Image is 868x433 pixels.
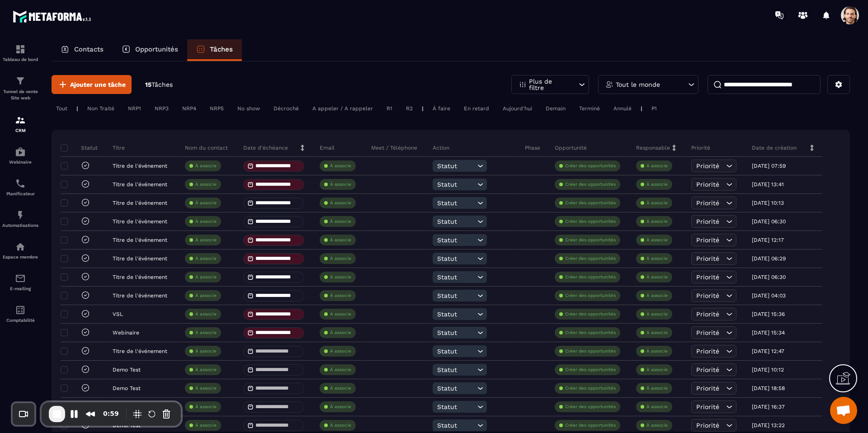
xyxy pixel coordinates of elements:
p: Titre de l'événement [113,348,167,354]
div: NRP3 [150,103,173,114]
div: Décroché [269,103,303,114]
p: E-mailing [2,286,38,291]
p: [DATE] 13:41 [752,181,784,188]
p: Plus de filtre [529,78,569,91]
p: Créer des opportunités [565,422,616,428]
div: Ouvrir le chat [830,397,857,424]
img: formation [15,75,26,86]
span: Ajouter une tâche [70,80,126,89]
div: A appeler / A rappeler [308,103,377,114]
p: [DATE] 07:59 [752,163,786,169]
span: Statut [437,422,475,429]
p: À associe [195,218,217,225]
span: Priorité [696,255,719,262]
span: Statut [437,218,475,225]
p: À associe [195,367,217,373]
p: À associe [646,200,668,206]
div: R1 [382,103,397,114]
p: À associe [646,218,668,225]
p: À associe [195,163,217,169]
a: automationsautomationsEspace membre [2,235,38,266]
span: Statut [437,181,475,188]
p: Titre de l'événement [113,181,167,188]
p: Titre de l'événement [113,292,167,299]
img: automations [15,241,26,252]
span: Statut [437,366,475,373]
a: automationsautomationsAutomatisations [2,203,38,235]
p: À associe [195,311,217,317]
a: schedulerschedulerPlanificateur [2,171,38,203]
p: Créer des opportunités [565,237,616,243]
img: formation [15,115,26,126]
p: Tunnel de vente Site web [2,89,38,101]
p: À associe [646,255,668,262]
p: Webinaire [2,160,38,165]
span: Priorité [696,292,719,299]
a: formationformationCRM [2,108,38,140]
img: logo [13,8,94,25]
p: À associe [330,163,351,169]
p: CRM [2,128,38,133]
span: Statut [437,199,475,207]
p: [DATE] 18:58 [752,385,785,391]
p: Titre [113,144,125,151]
img: formation [15,44,26,55]
p: Titre de l'événement [113,274,167,280]
div: Tout [52,103,72,114]
div: Non Traité [83,103,119,114]
p: À associe [646,163,668,169]
p: À associe [646,348,668,354]
p: À associe [646,367,668,373]
img: automations [15,146,26,157]
span: Priorité [696,385,719,392]
span: Priorité [696,181,719,188]
p: À associe [330,274,351,280]
p: | [76,105,78,112]
div: NRP5 [205,103,228,114]
p: Statut [63,144,98,151]
div: NRP1 [123,103,146,114]
p: [DATE] 10:13 [752,200,784,206]
p: Tout le monde [616,81,660,88]
p: À associe [646,237,668,243]
span: Priorité [696,311,719,318]
div: Aujourd'hui [498,103,537,114]
p: À associe [646,422,668,428]
div: NRP4 [178,103,201,114]
span: Statut [437,403,475,410]
p: Créer des opportunités [565,292,616,299]
p: À associe [195,385,217,391]
p: Date de création [752,144,797,151]
a: Contacts [52,39,113,61]
p: À associe [646,329,668,336]
p: Titre de l'événement [113,218,167,225]
span: Priorité [696,199,719,207]
p: Automatisations [2,223,38,228]
p: 15 [145,80,173,89]
p: Email [320,144,335,151]
p: À associe [195,348,217,354]
p: Meet / Téléphone [371,144,417,151]
p: À associe [195,237,217,243]
p: [DATE] 06:30 [752,218,786,225]
p: À associe [330,292,351,299]
p: Titre de l'événement [113,237,167,243]
p: À associe [195,292,217,299]
p: À associe [330,367,351,373]
p: [DATE] 15:34 [752,329,785,336]
span: Statut [437,292,475,299]
p: À associe [646,311,668,317]
div: P1 [647,103,661,114]
div: No show [233,103,264,114]
p: À associe [330,255,351,262]
div: Demain [541,103,570,114]
p: Créer des opportunités [565,329,616,336]
span: Statut [437,385,475,392]
p: Créer des opportunités [565,181,616,188]
p: | [641,105,642,112]
p: Priorité [691,144,710,151]
p: À associe [330,311,351,317]
p: Responsable [636,144,670,151]
p: Créer des opportunités [565,348,616,354]
p: Date d’échéance [243,144,288,151]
